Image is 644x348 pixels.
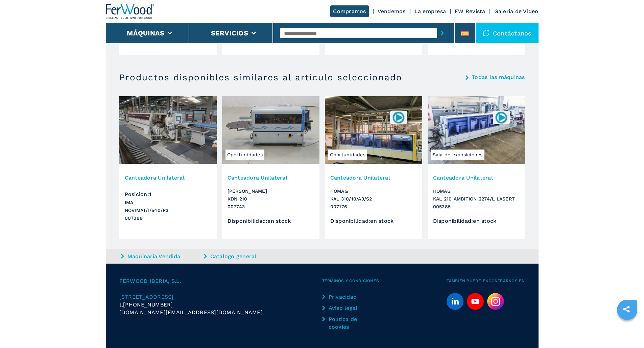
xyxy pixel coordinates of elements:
h3: IMA NOVIMAT/I/540/R3 007388 [125,199,211,222]
img: 005385 [495,111,508,124]
a: FW Revista [455,8,485,15]
div: Contáctanos [476,23,539,43]
a: Privacidad [322,293,371,301]
a: [STREET_ADDRESS] [119,293,322,301]
h3: [PERSON_NAME] KDN 210 007743 [228,187,314,211]
a: sharethis [618,301,635,318]
button: Servicios [211,29,248,37]
a: linkedin [447,293,463,310]
span: Oportunidades [225,150,264,160]
div: Disponibilidad : en stock [330,218,417,224]
h3: Canteadora Unilateral [228,174,314,182]
img: Canteadora Unilateral IMA NOVIMAT/I/540/R3 [119,96,217,164]
span: [STREET_ADDRESS] [119,294,174,300]
div: Disponibilidad : en stock [433,218,520,224]
a: Canteadora Unilateral HOMAG KAL 210 AMBITION 2274/L LASERTSala de exposiciones005385Canteadora Un... [428,96,525,239]
h3: HOMAG KAL 310/10/A3/S2 007176 [330,187,417,211]
a: Vendemos [378,8,406,15]
h3: Productos disponibles similares al artículo seleccionado [119,72,402,83]
img: Canteadora Unilateral HOMAG KAL 210 AMBITION 2274/L LASERT [428,96,525,164]
a: Aviso legal [322,304,371,312]
iframe: Chat [615,318,639,343]
img: Ferwood [106,4,154,19]
span: Términos y condiciones [322,277,447,285]
div: Posición : 1 [125,186,211,197]
a: Canteadora Unilateral IMA NOVIMAT/I/540/R3Canteadora UnilateralPosición:1IMANOVIMAT/I/540/R3007388 [119,96,217,239]
span: Sala de exposiciones [431,150,484,160]
a: Galeria de Video [494,8,539,15]
a: Catálogo general [204,252,285,260]
a: La empresa [414,8,446,15]
a: Compramos [330,5,368,17]
span: [DOMAIN_NAME][EMAIL_ADDRESS][DOMAIN_NAME] [119,309,263,316]
a: Canteadora Unilateral BRANDT KDN 210OportunidadesCanteadora Unilateral[PERSON_NAME]KDN 210007743D... [222,96,319,239]
span: También puede encontrarnos en [447,277,525,285]
img: Canteadora Unilateral BRANDT KDN 210 [222,96,319,164]
img: Contáctanos [483,30,490,36]
div: Disponibilidad : en stock [228,218,314,224]
a: Política de cookies [322,315,371,331]
a: youtube [467,293,484,310]
h3: Canteadora Unilateral [125,174,211,182]
button: submit-button [437,25,448,41]
img: 007176 [392,111,405,124]
h3: Canteadora Unilateral [330,174,417,182]
span: [PHONE_NUMBER] [123,301,173,309]
img: Canteadora Unilateral HOMAG KAL 310/10/A3/S2 [325,96,422,164]
button: Máquinas [127,29,164,37]
span: Oportunidades [328,150,367,160]
h3: HOMAG KAL 210 AMBITION 2274/L LASERT 005385 [433,187,520,211]
a: Canteadora Unilateral HOMAG KAL 310/10/A3/S2Oportunidades007176Canteadora UnilateralHOMAGKAL 310/... [325,96,422,239]
span: Ferwood Iberia, S.L. [119,277,322,285]
div: t. [119,301,322,309]
a: Todas las máquinas [472,75,525,80]
img: Instagram [487,293,504,310]
a: Maquinaria Vendida [121,252,202,260]
h3: Canteadora Unilateral [433,174,520,182]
